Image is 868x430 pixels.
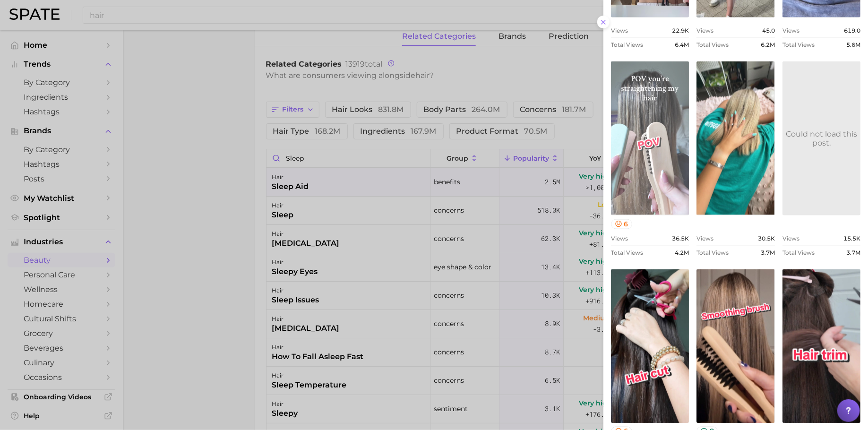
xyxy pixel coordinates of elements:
span: 3.7m [761,249,775,256]
span: Total Views [611,249,643,256]
span: Total Views [696,249,729,256]
span: 5.6m [846,41,860,48]
span: 22.9k [672,27,689,34]
span: 619.0 [844,27,860,34]
a: Could not load this post. [782,61,860,215]
span: 3.7m [846,249,860,256]
span: Total Views [696,41,729,48]
span: Views [782,27,799,34]
span: 45.0 [762,27,775,34]
span: 30.5k [758,235,775,242]
span: Total Views [611,41,643,48]
span: Views [782,235,799,242]
span: Total Views [782,41,815,48]
span: Views [696,27,713,34]
span: Total Views [782,249,815,256]
span: 4.2m [675,249,689,256]
span: 36.5k [672,235,689,242]
span: 15.5k [843,235,860,242]
div: Could not load this post. [782,129,860,147]
span: 6.2m [761,41,775,48]
span: Views [611,235,628,242]
button: 6 [611,219,632,229]
span: Views [611,27,628,34]
span: 6.4m [675,41,689,48]
span: Views [696,235,713,242]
